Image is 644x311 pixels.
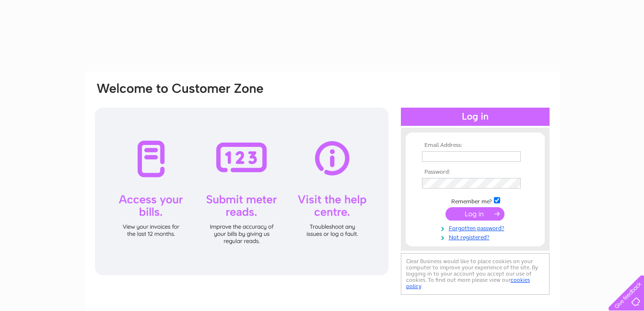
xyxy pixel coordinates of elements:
[420,142,531,149] th: Email Address:
[401,253,550,295] div: Clear Business would like to place cookies on your computer to improve your experience of the sit...
[420,196,531,205] td: Remember me?
[445,207,504,221] input: Submit
[422,232,531,241] a: Not registered?
[420,169,531,176] th: Password:
[422,223,531,232] a: Forgotten password?
[406,277,530,289] a: cookies policy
